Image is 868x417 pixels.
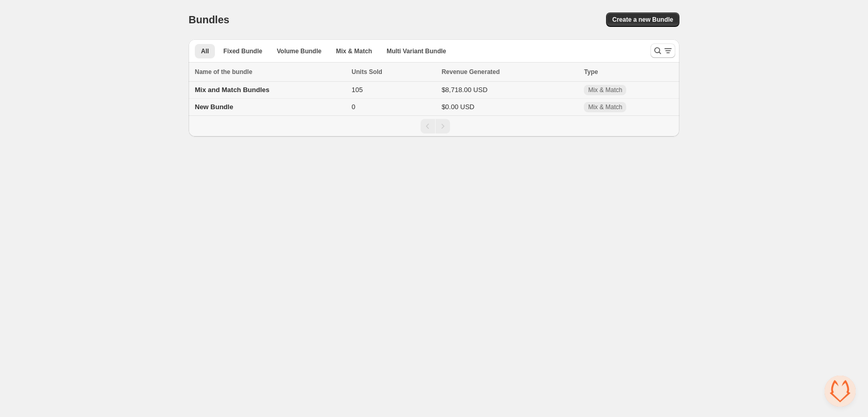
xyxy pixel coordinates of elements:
[277,47,321,55] span: Volume Bundle
[606,12,679,27] button: Create a new Bundle
[352,67,393,77] button: Units Sold
[189,115,679,137] nav: Pagination
[336,47,372,55] span: Mix & Match
[386,47,446,55] span: Multi Variant Bundle
[612,16,673,24] span: Create a new Bundle
[195,86,269,94] span: Mix and Match Bundles
[442,103,475,111] span: $0.00 USD
[195,67,346,77] div: Name of the bundle
[223,47,262,55] span: Fixed Bundle
[352,67,382,77] span: Units Sold
[195,103,233,111] span: New Bundle
[352,86,363,94] span: 105
[442,86,488,94] span: $8,718.00 USD
[442,67,510,77] button: Revenue Generated
[588,86,622,94] span: Mix & Match
[825,376,856,407] div: Open chat
[189,13,229,26] h1: Bundles
[352,103,355,111] span: 0
[588,103,622,111] span: Mix & Match
[201,47,209,55] span: All
[650,43,675,58] button: Search and filter results
[584,67,673,77] div: Type
[442,67,500,77] span: Revenue Generated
